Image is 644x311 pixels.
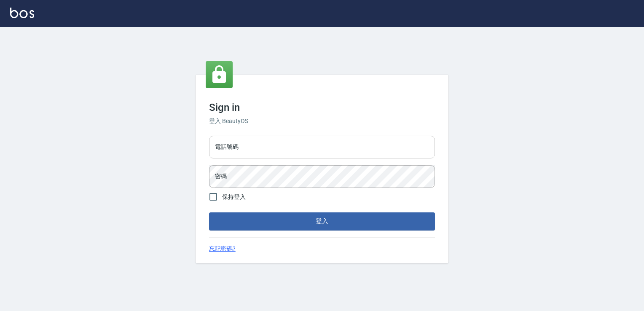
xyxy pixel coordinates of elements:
button: 登入 [209,212,435,230]
h6: 登入 BeautyOS [209,117,435,126]
img: Logo [10,8,34,18]
a: 忘記密碼? [209,244,236,253]
span: 保持登入 [222,193,246,201]
h3: Sign in [209,102,435,113]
